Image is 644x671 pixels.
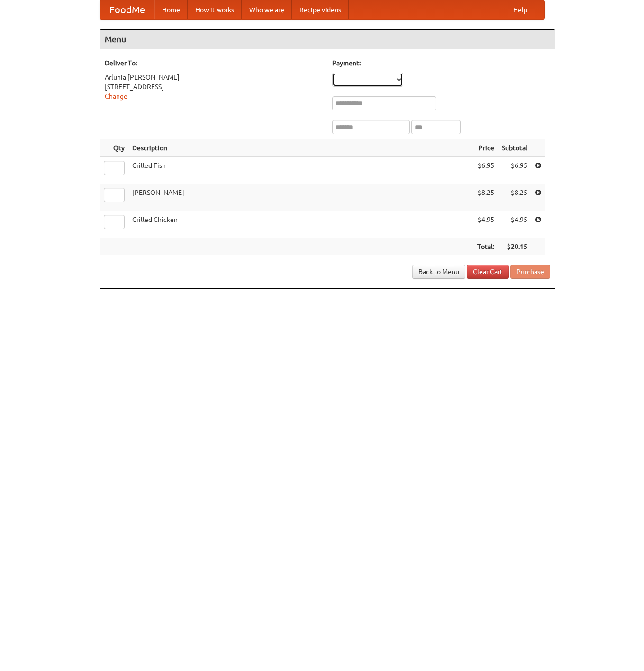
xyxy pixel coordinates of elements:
a: How it works [188,0,242,19]
a: FoodMe [100,0,154,19]
td: $4.95 [498,211,531,238]
button: Purchase [510,265,550,279]
a: Clear Cart [467,265,509,279]
a: Home [154,0,188,19]
td: $8.25 [498,184,531,211]
th: Price [473,139,498,157]
a: Recipe videos [292,0,349,19]
a: Who we are [242,0,292,19]
td: $6.95 [473,157,498,184]
h4: Menu [100,30,555,49]
td: $8.25 [473,184,498,211]
a: Back to Menu [412,265,465,279]
td: $6.95 [498,157,531,184]
h5: Payment: [332,58,550,68]
th: Qty [100,139,128,157]
th: $20.15 [498,238,531,256]
td: $4.95 [473,211,498,238]
th: Description [128,139,473,157]
div: Arlunia [PERSON_NAME] [105,73,323,82]
a: Change [105,92,127,100]
td: Grilled Chicken [128,211,473,238]
h5: Deliver To: [105,58,323,68]
div: [STREET_ADDRESS] [105,82,323,92]
th: Subtotal [498,139,531,157]
td: Grilled Fish [128,157,473,184]
a: Help [506,0,535,19]
th: Total: [473,238,498,256]
td: [PERSON_NAME] [128,184,473,211]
